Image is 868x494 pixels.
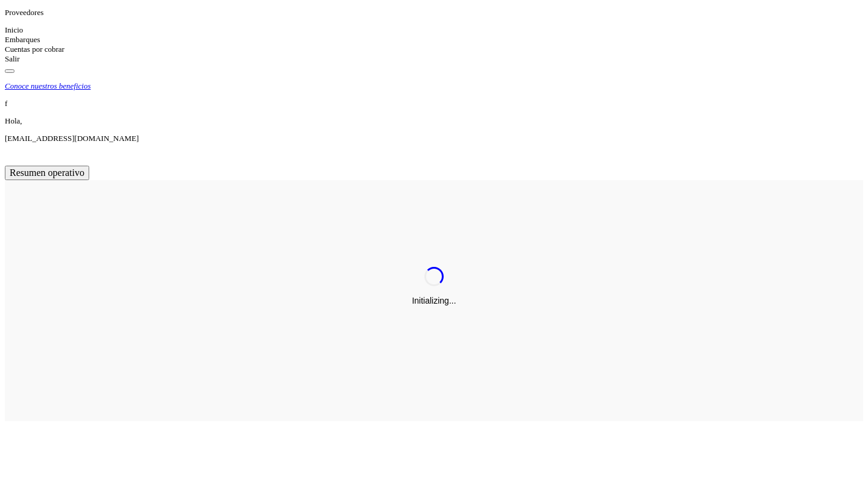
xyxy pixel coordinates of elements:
[5,25,23,34] a: Inicio
[5,54,863,64] div: Salir
[5,99,7,108] span: f
[5,35,40,44] a: Embarques
[5,81,863,91] a: Conoce nuestros beneficios
[5,116,863,126] p: Hola,
[5,45,863,54] div: Cuentas por cobrar
[5,8,863,17] p: Proveedores
[5,25,863,35] div: Inicio
[5,134,863,143] p: factura@grupotevian.com
[5,54,20,63] a: Salir
[5,81,91,91] p: Conoce nuestros beneficios
[5,35,863,45] div: Embarques
[10,167,84,178] span: Resumen operativo
[5,45,64,54] a: Cuentas por cobrar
